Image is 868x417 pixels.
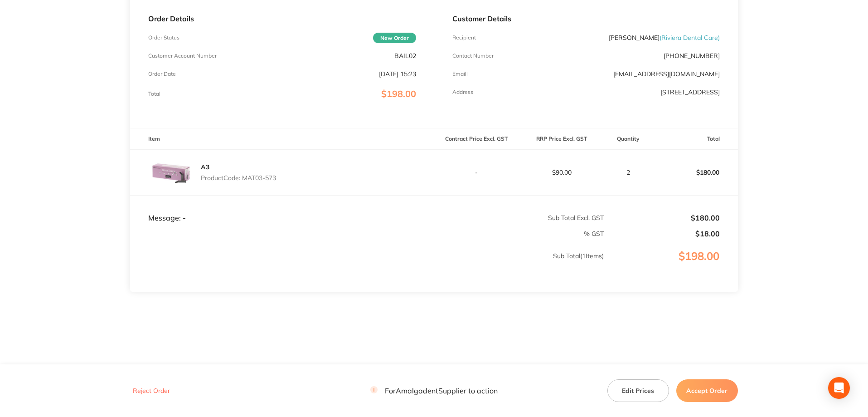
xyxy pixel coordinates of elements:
p: $90.00 [519,169,604,176]
p: % GST [131,230,604,237]
p: Sub Total ( 1 Items) [131,252,604,278]
p: Contact Number [452,53,494,59]
p: Order Status [148,34,179,41]
th: Total [653,128,738,150]
p: [PHONE_NUMBER] [664,52,720,59]
span: ( Riviera Dental Care ) [659,34,720,42]
p: - [435,169,519,176]
p: $198.00 [605,250,737,281]
p: Customer Account Number [148,53,217,59]
span: $198.00 [381,88,416,99]
button: Accept Order [676,379,738,402]
th: Contract Price Excl. GST [434,128,519,150]
p: BAIL02 [394,52,416,59]
p: [DATE] 15:23 [379,70,416,78]
p: For Amalgadent Supplier to action [370,386,498,395]
td: Message: - [130,195,434,222]
p: Product Code: MAT03-573 [201,174,276,182]
button: Reject Order [130,387,173,395]
p: Customer Details [452,15,720,23]
p: $180.00 [653,162,737,183]
th: RRP Price Excl. GST [519,128,604,150]
p: 2 [605,169,652,176]
p: Total [148,91,160,97]
p: $180.00 [605,214,720,222]
p: Emaill [452,71,468,77]
div: Open Intercom Messenger [828,377,850,399]
p: Recipient [452,34,476,41]
p: $18.00 [605,230,720,238]
span: New Order [373,33,416,43]
th: Item [130,128,434,150]
p: Order Details [148,15,416,23]
p: Order Date [148,71,176,77]
p: Address [452,89,473,95]
img: b213aG92bA [148,150,194,195]
a: [EMAIL_ADDRESS][DOMAIN_NAME] [613,70,720,78]
a: A3 [201,163,209,171]
p: [PERSON_NAME] [609,34,720,41]
p: Sub Total Excl. GST [435,214,604,221]
p: [STREET_ADDRESS] [660,88,720,96]
button: Edit Prices [607,379,669,402]
th: Quantity [604,128,653,150]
